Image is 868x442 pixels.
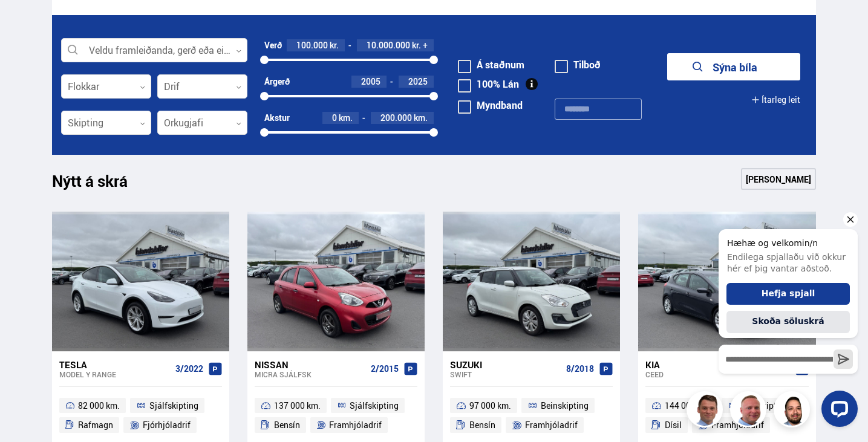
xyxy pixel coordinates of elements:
label: 100% Lán [458,79,519,89]
span: kr. [412,41,421,50]
span: 2005 [361,76,380,87]
span: 8/2018 [566,364,594,374]
div: Micra SJÁLFSK [255,370,366,379]
span: 10.000.000 [367,39,410,51]
span: 0 [332,112,337,123]
span: Bensín [274,418,300,432]
span: 200.000 [380,112,412,123]
span: 137 000 km. [274,398,321,413]
span: Sjálfskipting [350,398,399,413]
label: Tilboð [555,60,601,70]
span: 3/2022 [175,364,203,374]
div: Tesla [59,359,171,370]
span: 144 000 km. [665,398,711,413]
span: Beinskipting [541,398,589,413]
a: [PERSON_NAME] [741,168,816,190]
span: 97 000 km. [469,398,511,413]
div: Nissan [255,359,366,370]
div: Suzuki [450,359,561,370]
span: 100.000 [296,39,328,51]
div: Verð [264,41,282,50]
div: Kia [645,359,757,370]
span: 2/2015 [371,364,399,374]
span: km. [414,113,428,123]
span: Bensín [469,418,495,432]
div: Model Y RANGE [59,370,171,379]
span: Dísil [665,418,682,432]
span: + [423,41,428,50]
div: Swift [450,370,561,379]
img: FbJEzSuNWCJXmdc-.webp [688,393,725,429]
span: Sjálfskipting [149,398,198,413]
h1: Nýtt á skrá [52,172,149,197]
span: 2025 [408,76,428,87]
button: Ítarleg leit [751,86,800,113]
span: kr. [330,41,339,50]
iframe: LiveChat chat widget [709,207,863,437]
button: Sýna bíla [667,53,800,80]
span: Rafmagn [78,418,113,432]
label: Á staðnum [458,60,524,70]
span: Framhjóladrif [329,418,382,432]
span: 82 000 km. [78,398,120,413]
span: km. [339,113,353,123]
span: Framhjóladrif [525,418,578,432]
label: Myndband [458,100,523,110]
div: Akstur [264,113,290,123]
div: Árgerð [264,77,290,86]
span: Fjórhjóladrif [143,418,191,432]
div: Ceed [645,370,757,379]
